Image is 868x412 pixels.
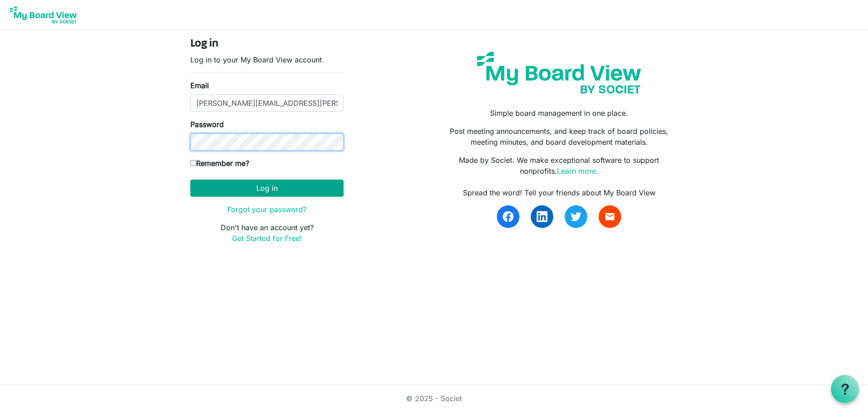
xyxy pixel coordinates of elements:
p: Made by Societ. We make exceptional software to support nonprofits. [441,155,678,176]
a: email [599,205,621,228]
span: email [604,211,615,222]
a: © 2025 - Societ [406,394,462,403]
p: Log in to your My Board View account [190,54,344,65]
img: facebook.svg [503,211,514,222]
label: Email [190,80,209,91]
img: linkedin.svg [537,211,547,222]
h4: Log in [190,38,344,51]
a: Learn more. [557,166,598,175]
p: Post meeting announcements, and keep track of board policies, meeting minutes, and board developm... [441,126,678,147]
label: Remember me? [190,158,249,169]
a: Get Started for Free! [232,234,302,243]
img: my-board-view-societ.svg [470,45,648,100]
div: Spread the word! Tell your friends about My Board View [441,187,678,198]
p: Simple board management in one place. [441,108,678,118]
input: Remember me? [190,160,196,166]
img: twitter.svg [571,211,581,222]
a: Forgot your password? [227,205,307,214]
button: Log in [190,180,344,197]
p: Don't have an account yet? [190,222,344,244]
img: My Board View Logo [7,4,80,26]
label: Password [190,119,224,130]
